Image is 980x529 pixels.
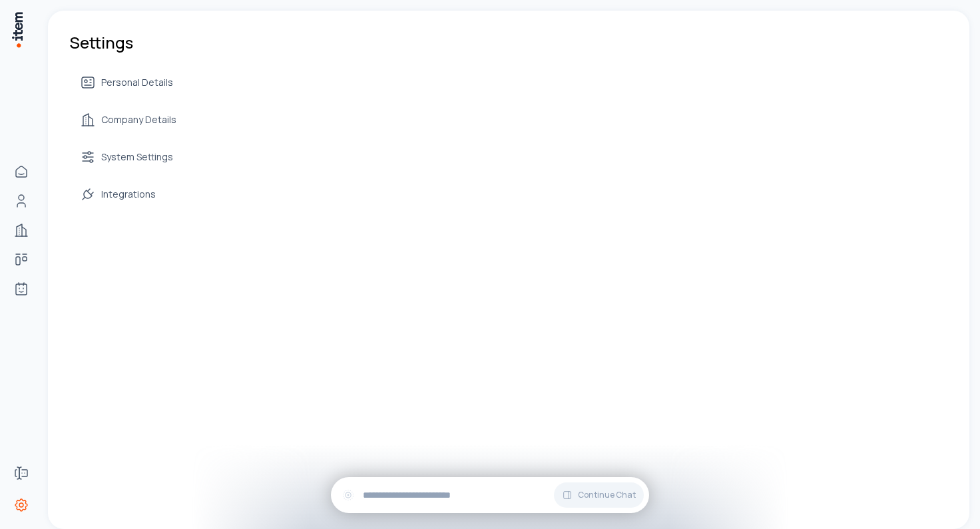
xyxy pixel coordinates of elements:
[11,11,24,49] img: Item Brain Logo
[331,477,649,513] div: Continue Chat
[8,158,35,185] a: Home
[554,482,644,508] button: Continue Chat
[8,217,35,244] a: Companies
[578,490,636,500] span: Continue Chat
[8,275,35,302] a: Agents
[69,181,187,208] a: Integrations
[101,113,176,126] span: Company Details
[69,106,187,133] a: Company Details
[69,144,187,170] a: System Settings
[8,460,35,486] a: Forms
[69,69,187,96] a: Personal Details
[69,32,187,53] h1: Settings
[8,188,35,214] a: People
[8,492,35,518] a: Settings
[101,150,173,164] span: System Settings
[101,188,156,201] span: Integrations
[101,76,173,89] span: Personal Details
[8,246,35,273] a: Deals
